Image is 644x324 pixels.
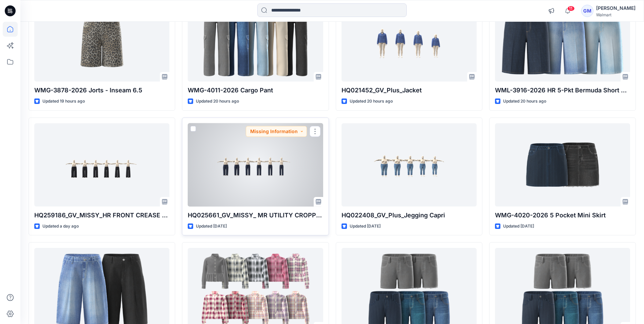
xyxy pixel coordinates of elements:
div: [PERSON_NAME] [596,4,636,12]
p: Updated 20 hours ago [196,98,239,105]
p: HQ025661_GV_MISSY_ MR UTILITY CROPPED STRAIGHT LEG [188,211,323,220]
a: HQ022408_GV_Plus_Jegging Capri [342,123,477,206]
a: WMG-4020-2026 5 Pocket Mini Skirt [495,123,630,206]
p: Updated 20 hours ago [503,98,546,105]
p: Updated [DATE] [196,223,227,230]
p: HQ022408_GV_Plus_Jegging Capri [342,211,477,220]
p: HQ021452_GV_Plus_Jacket [342,86,477,95]
p: WMG-4020-2026 5 Pocket Mini Skirt [495,211,630,220]
div: GM [581,5,593,17]
p: WMG-3878-2026 Jorts - Inseam 6.5 [34,86,169,95]
p: Updated 19 hours ago [42,98,85,105]
p: Updated [DATE] [503,223,534,230]
p: HQ259186_GV_MISSY_HR FRONT CREASE WIDE LEG TROUSER [34,211,169,220]
p: Updated 20 hours ago [350,98,393,105]
a: HQ025661_GV_MISSY_ MR UTILITY CROPPED STRAIGHT LEG [188,123,323,206]
p: Updated [DATE] [350,223,381,230]
span: 11 [567,6,575,11]
p: Updated a day ago [42,223,79,230]
p: WMG-4011-2026 Cargo Pant [188,86,323,95]
a: HQ259186_GV_MISSY_HR FRONT CREASE WIDE LEG TROUSER [34,123,169,206]
p: WML-3916-2026 HR 5-Pkt Bermuda Short w Crease [495,86,630,95]
div: Walmart [596,12,636,17]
